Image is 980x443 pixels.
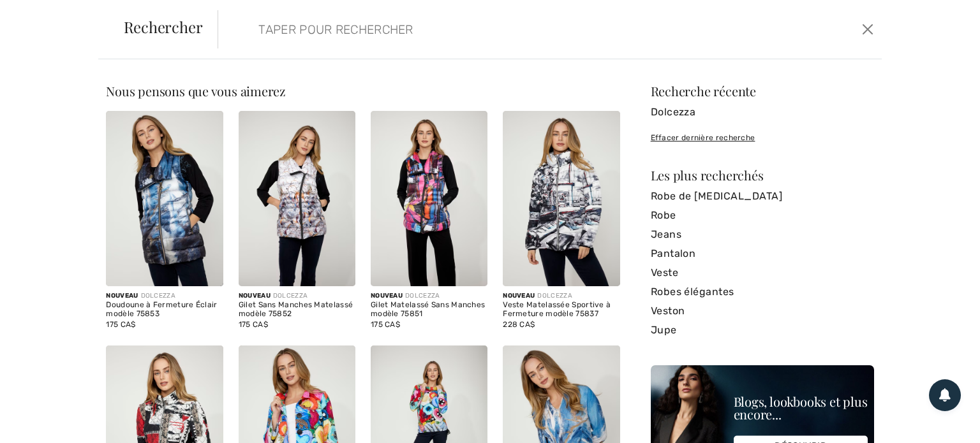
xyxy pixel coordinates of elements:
[651,103,874,122] a: Dolcezza
[503,291,620,301] div: DOLCEZZA
[239,111,355,286] img: Gilet Sans Manches Matelassé modèle 75852. As sample
[239,292,271,300] span: Nouveau
[239,291,355,301] div: DOLCEZZA
[651,85,874,98] div: Recherche récente
[651,206,874,225] a: Robe
[106,292,138,300] span: Nouveau
[239,301,355,319] div: Gilet Sans Manches Matelassé modèle 75852
[651,263,874,282] a: Veste
[239,320,268,329] span: 175 CA$
[124,19,203,34] span: Rechercher
[503,111,620,286] img: Veste Matelassée Sportive à Fermeture modèle 75837. As sample
[503,301,620,319] div: Veste Matelassée Sportive à Fermeture modèle 75837
[503,292,535,300] span: Nouveau
[651,244,874,263] a: Pantalon
[249,10,706,48] input: TAPER POUR RECHERCHER
[651,301,874,321] a: Veston
[106,291,223,301] div: DOLCEZZA
[371,301,487,319] div: Gilet Matelassé Sans Manches modèle 75851
[651,132,874,143] div: Effacer dernière recherche
[106,111,223,286] img: Doudoune à Fermeture Éclair modèle 75853. As sample
[651,169,874,182] div: Les plus recherchés
[106,82,286,99] span: Nous pensons que vous aimerez
[651,282,874,301] a: Robes élégantes
[371,111,487,286] img: Gilet Matelassé Sans Manches modèle 75851. As sample
[106,301,223,319] div: Doudoune à Fermeture Éclair modèle 75853
[503,320,535,329] span: 228 CA$
[651,225,874,244] a: Jeans
[651,321,874,340] a: Jupe
[371,292,403,300] span: Nouveau
[371,320,400,329] span: 175 CA$
[858,19,877,40] button: Ferme
[734,395,868,421] div: Blogs, lookbooks et plus encore...
[29,9,54,20] span: Aide
[651,187,874,206] a: Robe de [MEDICAL_DATA]
[106,320,135,329] span: 175 CA$
[371,291,487,301] div: DOLCEZZA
